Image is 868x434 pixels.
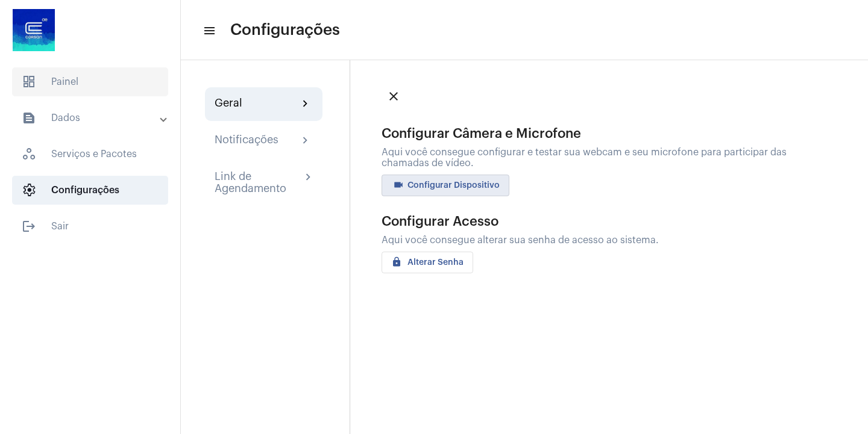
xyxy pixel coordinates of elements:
div: Geral [215,97,242,111]
mat-icon: sidenav icon [203,23,215,38]
span: Configurações [12,176,168,205]
img: d4669ae0-8c07-2337-4f67-34b0df7f5ae4.jpeg [10,6,58,54]
mat-expansion-panel-header: sidenav iconDados [7,104,180,132]
span: sidenav icon [22,147,36,161]
span: Serviços e Pacotes [12,140,168,169]
button: Alterar Senha [382,252,473,273]
div: Aqui você consegue configurar e testar sua webcam e seu microfone para participar das chamadas de... [382,147,804,169]
span: sidenav icon [22,183,36,197]
button: Configurar Dispositivo [382,175,509,196]
mat-icon: chevron_right [298,97,313,111]
mat-icon: close [386,89,401,104]
mat-icon: sidenav icon [22,219,36,234]
div: Configurar Câmera e Microfone [382,126,804,141]
div: Link de Agendamento [215,170,301,194]
span: Configurações [230,20,340,40]
mat-icon: chevron_right [301,170,313,185]
mat-icon: chevron_right [298,134,313,148]
span: Painel [12,67,168,96]
mat-icon: locker [391,256,406,271]
span: Sair [12,212,168,241]
div: Notificações [215,134,278,148]
span: sidenav icon [22,75,36,89]
div: Configurar Acesso [382,214,804,229]
mat-icon: sidenav icon [22,111,36,125]
div: Aqui você consegue alterar sua senha de acesso ao sistema. [382,235,804,246]
span: Configurar Dispositivo [391,181,500,190]
span: Alterar Senha [391,258,464,267]
mat-icon: videocam [391,179,406,194]
mat-panel-title: Dados [22,111,161,125]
